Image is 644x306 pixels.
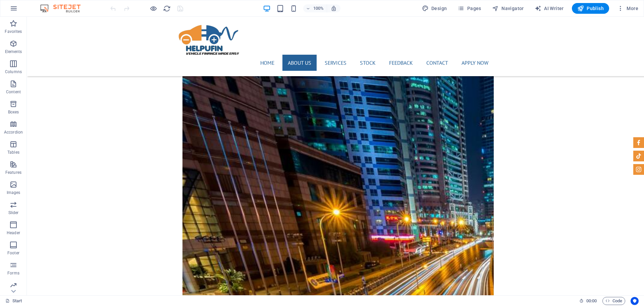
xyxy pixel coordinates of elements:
[535,5,564,12] span: AI Writer
[163,4,171,12] button: reload
[579,297,597,305] h6: Session time
[331,5,337,11] i: On resize automatically adjust zoom level to fit chosen device.
[458,5,481,12] span: Pages
[577,5,604,12] span: Publish
[572,3,609,14] button: Publish
[5,297,22,305] a: Click to cancel selection. Double-click to open Pages
[614,3,641,14] button: More
[591,298,592,303] span: :
[39,4,89,12] img: Editor Logo
[422,5,447,12] span: Design
[489,3,527,14] button: Navigator
[303,4,327,12] button: 100%
[7,190,20,195] p: Images
[605,297,622,305] span: Code
[5,49,22,54] p: Elements
[149,4,157,12] button: Click here to leave preview mode and continue editing
[8,109,19,115] p: Boxes
[6,89,21,95] p: Content
[7,150,19,155] p: Tables
[4,130,23,135] p: Accordion
[617,5,638,12] span: More
[7,270,19,276] p: Forms
[455,3,484,14] button: Pages
[532,3,567,14] button: AI Writer
[7,250,19,256] p: Footer
[5,29,22,34] p: Favorites
[8,210,19,215] p: Slider
[7,230,20,236] p: Header
[631,297,639,305] button: Usercentrics
[5,170,21,175] p: Features
[586,297,597,305] span: 00 00
[492,5,524,12] span: Navigator
[313,4,324,12] h6: 100%
[5,69,22,74] p: Columns
[163,5,171,12] i: Reload page
[419,3,450,14] div: Design (Ctrl+Alt+Y)
[419,3,450,14] button: Design
[602,297,625,305] button: Code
